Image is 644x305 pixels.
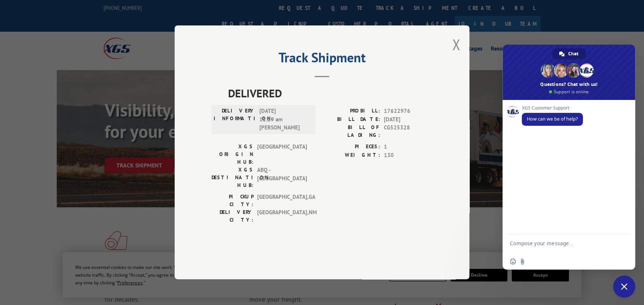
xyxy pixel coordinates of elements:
button: Close modal [452,35,460,54]
span: [DATE] [384,115,433,124]
label: DELIVERY CITY: [211,209,253,224]
label: DELIVERY INFORMATION: [214,107,255,132]
span: DELIVERED [228,85,433,102]
span: How can we be of help? [527,116,578,122]
label: XGS DESTINATION HUB: [211,166,253,190]
label: BILL DATE: [322,115,380,124]
h2: Track Shipment [211,52,433,66]
label: PIECES: [322,143,380,152]
span: Insert an emoji [510,259,516,264]
div: Close chat [613,275,635,298]
span: XGS Customer Support [522,105,583,111]
span: 1 [384,143,433,152]
label: PROBILL: [322,107,380,116]
span: CG525328 [384,124,433,139]
label: BILL OF LADING: [322,124,380,139]
span: 130 [384,151,433,160]
span: 17622976 [384,107,433,116]
span: [GEOGRAPHIC_DATA] , GA [257,193,307,209]
div: Chat [552,48,586,59]
span: [GEOGRAPHIC_DATA] , NM [257,209,307,224]
textarea: Compose your message... [510,240,612,253]
label: WEIGHT: [322,151,380,160]
span: [GEOGRAPHIC_DATA] [257,143,307,166]
span: [DATE] 11:29 am [PERSON_NAME] [259,107,309,132]
label: PICKUP CITY: [211,193,253,209]
span: Send a file [519,259,525,264]
label: XGS ORIGIN HUB: [211,143,253,166]
span: ABQ - [GEOGRAPHIC_DATA] [257,166,307,190]
span: Chat [568,48,578,59]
